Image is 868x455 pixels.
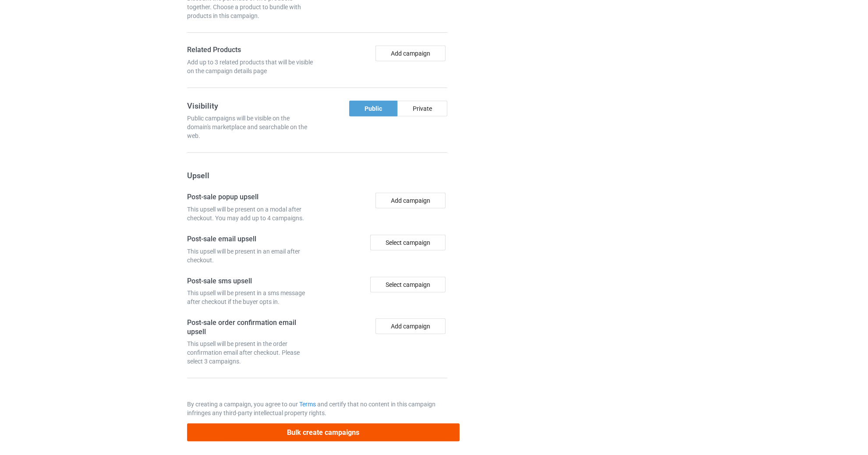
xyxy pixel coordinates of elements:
h4: Post-sale email upsell [187,235,314,244]
div: Select campaign [370,277,446,293]
a: Terms [299,401,316,408]
button: Bulk create campaigns [187,423,460,441]
h3: Upsell [187,170,447,180]
h4: Post-sale popup upsell [187,193,314,202]
div: This upsell will be present in the order confirmation email after checkout. Please select 3 campa... [187,339,314,366]
button: Add campaign [376,318,446,334]
div: This upsell will be present on a modal after checkout. You may add up to 4 campaigns. [187,205,314,222]
h4: Post-sale order confirmation email upsell [187,318,314,336]
div: Public [349,101,397,116]
h4: Related Products [187,46,314,55]
div: Public campaigns will be visible on the domain's marketplace and searchable on the web. [187,114,314,140]
p: By creating a campaign, you agree to our and certify that no content in this campaign infringes a... [187,400,447,417]
h4: Post-sale sms upsell [187,277,314,286]
button: Add campaign [376,193,446,208]
div: Private [397,101,447,116]
button: Add campaign [376,46,446,61]
div: Select campaign [370,235,446,250]
h3: Visibility [187,101,314,111]
div: This upsell will be present in a sms message after checkout if the buyer opts in. [187,289,314,306]
div: This upsell will be present in an email after checkout. [187,247,314,265]
div: Add up to 3 related products that will be visible on the campaign details page [187,58,314,75]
